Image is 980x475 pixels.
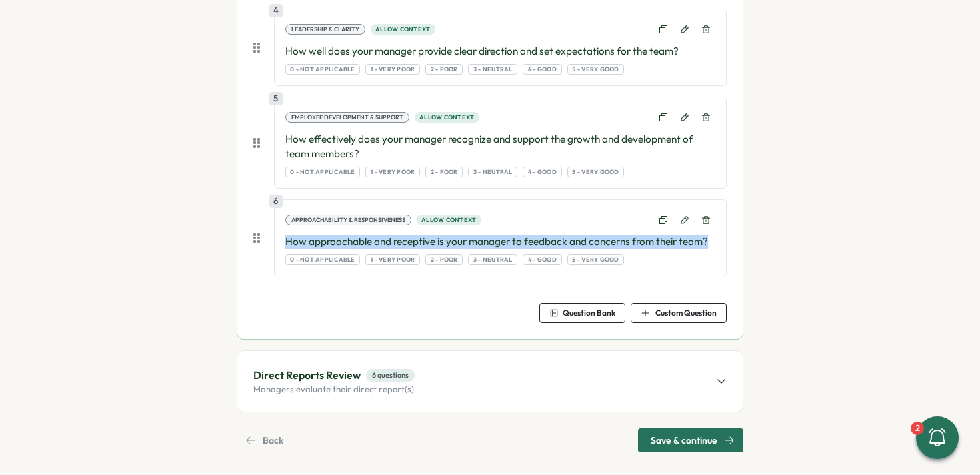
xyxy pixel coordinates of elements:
span: Allow context [419,113,474,122]
p: How effectively does your manager recognize and support the growth and development of team members? [285,132,715,161]
span: 4 - Good [528,65,557,74]
div: 6 [269,195,283,208]
span: 1 - Very Poor [371,65,415,74]
span: 1 - Very Poor [371,167,415,177]
span: 2 - Poor [431,65,458,74]
span: Question Bank [563,309,615,317]
button: Custom Question [631,303,727,323]
span: 4 - Good [528,167,557,177]
button: 2 [916,416,959,459]
span: 5 - Very Good [572,255,619,264]
span: 5 - Very Good [572,65,619,74]
button: Question Bank [539,303,625,323]
span: Allow context [421,215,476,225]
div: Approachability & Responsiveness [285,215,411,225]
span: 0 - Not Applicable [290,167,355,177]
button: Save & continue [638,428,743,452]
span: 2 - Poor [431,255,458,264]
span: 3 - Neutral [473,65,513,74]
span: 2 - Poor [431,167,458,177]
span: 0 - Not Applicable [290,65,355,74]
span: 4 - Good [528,255,557,264]
button: Back [237,428,296,452]
p: How approachable and receptive is your manager to feedback and concerns from their team? [285,235,715,249]
span: 3 - Neutral [473,255,513,264]
span: 6 questions [366,369,415,382]
span: 5 - Very Good [572,167,619,177]
div: Employee Development & Support [285,112,409,123]
span: Custom Question [655,309,717,317]
p: How well does your manager provide clear direction and set expectations for the team? [285,44,715,59]
div: Leadership & Clarity [285,24,365,35]
span: 3 - Neutral [473,167,513,177]
div: 5 [269,92,283,105]
span: Back [263,429,283,452]
span: 0 - Not Applicable [290,255,355,264]
span: Allow context [375,25,430,34]
p: Managers evaluate their direct report(s) [253,384,415,396]
span: Save & continue [651,429,717,452]
span: 1 - Very Poor [371,255,415,264]
div: 4 [269,4,283,17]
div: 2 [911,422,924,435]
p: Direct Reports Review [253,367,361,384]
